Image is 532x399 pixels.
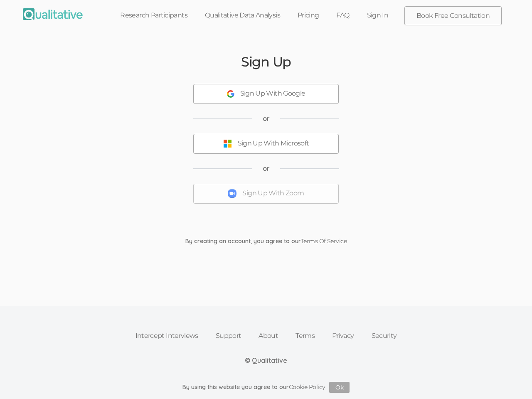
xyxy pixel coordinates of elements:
a: Terms Of Service [301,237,347,245]
div: Sign Up With Zoom [242,189,304,198]
div: © Qualitative [245,356,287,365]
div: Sign Up With Microsoft [238,139,309,148]
a: Security [363,327,406,345]
a: Terms [287,327,323,345]
a: Research Participants [111,6,196,25]
a: Book Free Consultation [405,7,501,25]
img: Qualitative [23,8,83,20]
a: FAQ [328,6,358,25]
div: Sign Up With Google [240,89,305,99]
iframe: Chat Widget [490,359,532,399]
span: or [263,114,270,123]
a: About [250,327,287,345]
a: Qualitative Data Analysis [196,6,289,25]
a: Privacy [323,327,363,345]
div: By creating an account, you agree to our [179,237,353,245]
button: Sign Up With Microsoft [193,134,339,154]
a: Intercept Interviews [127,327,207,345]
div: By using this website you agree to our [182,382,350,393]
a: Cookie Policy [289,383,325,391]
a: Sign In [358,6,397,25]
span: or [263,164,270,173]
a: Pricing [289,6,328,25]
h2: Sign Up [241,54,291,69]
img: Sign Up With Microsoft [223,139,232,148]
button: Ok [329,382,350,393]
img: Sign Up With Zoom [228,189,236,198]
button: Sign Up With Google [193,84,339,104]
a: Support [207,327,250,345]
img: Sign Up With Google [227,90,234,98]
button: Sign Up With Zoom [193,184,339,204]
